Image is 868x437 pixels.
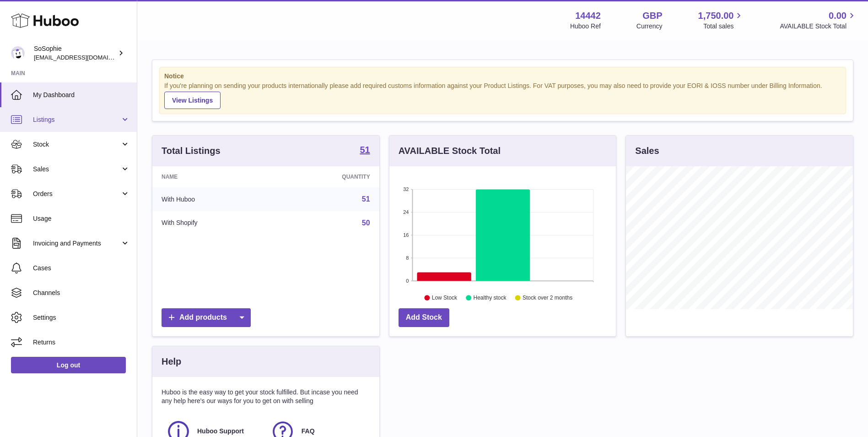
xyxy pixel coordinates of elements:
[162,145,221,157] h3: Total Listings
[523,295,572,301] text: Stock over 2 months
[360,145,370,154] strong: 51
[570,22,601,31] div: Huboo Ref
[406,278,409,284] text: 0
[33,190,120,198] span: Orders
[33,214,130,223] span: Usage
[164,92,221,109] a: View Listings
[33,165,120,174] span: Sales
[34,44,116,62] div: SoSophie
[780,22,857,31] span: AVAILABLE Stock Total
[362,219,370,227] a: 50
[432,295,458,301] text: Low Stock
[33,289,130,297] span: Channels
[698,10,744,31] a: 1,750.00 Total sales
[703,22,744,31] span: Total sales
[399,308,449,327] a: Add Stock
[162,388,370,405] p: Huboo is the easy way to get your stock fulfilled. But incase you need any help here's our ways f...
[162,355,181,368] h3: Help
[33,264,130,273] span: Cases
[275,166,379,187] th: Quantity
[152,187,275,211] td: With Huboo
[360,145,370,156] a: 51
[33,313,130,322] span: Settings
[473,295,507,301] text: Healthy stock
[152,211,275,235] td: With Shopify
[33,140,120,149] span: Stock
[642,10,662,22] strong: GBP
[33,115,120,124] span: Listings
[197,427,244,436] span: Huboo Support
[33,91,130,99] span: My Dashboard
[11,357,126,373] a: Log out
[399,145,501,157] h3: AVAILABLE Stock Total
[302,427,315,436] span: FAQ
[164,72,841,81] strong: Notice
[780,10,857,31] a: 0.00 AVAILABLE Stock Total
[636,22,663,31] div: Currency
[362,195,370,203] a: 51
[152,166,275,187] th: Name
[403,232,409,238] text: 16
[635,145,659,157] h3: Sales
[34,54,135,61] span: [EMAIL_ADDRESS][DOMAIN_NAME]
[575,10,601,22] strong: 14442
[11,46,25,60] img: internalAdmin-14442@internal.huboo.com
[829,10,846,22] span: 0.00
[698,10,734,22] span: 1,750.00
[33,338,130,347] span: Returns
[164,82,841,109] div: If you're planning on sending your products internationally please add required customs informati...
[403,209,409,215] text: 24
[403,186,409,192] text: 32
[33,239,120,248] span: Invoicing and Payments
[162,308,251,327] a: Add products
[406,255,409,261] text: 8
